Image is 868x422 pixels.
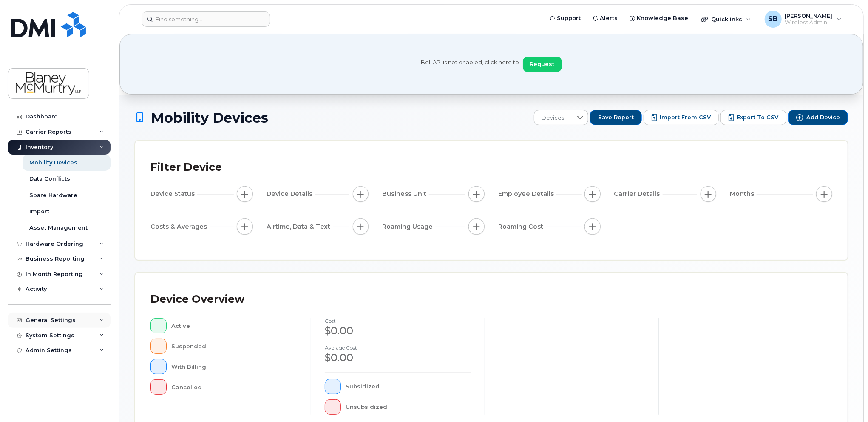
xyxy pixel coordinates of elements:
div: Cancelled [172,379,298,395]
h4: Average cost [325,345,471,350]
div: $0.00 [325,324,471,338]
span: Device Status [150,189,197,198]
span: Export to CSV [737,114,778,121]
h4: cost [325,318,471,324]
span: Business Unit [382,189,429,198]
span: Months [730,189,757,198]
span: Save Report [598,114,634,121]
span: Devices [534,110,572,126]
button: Export to CSV [720,110,786,125]
span: Device Details [267,189,315,198]
div: Subsidized [346,379,471,394]
button: Request [523,57,562,72]
span: Airtime, Data & Text [267,222,333,231]
button: Save Report [590,110,642,125]
div: Suspended [172,339,298,354]
div: Filter Device [150,156,222,178]
div: $0.00 [325,350,471,365]
span: Costs & Averages [150,222,210,231]
span: Request [530,60,555,68]
button: Add Device [788,110,848,125]
div: With Billing [172,359,298,374]
span: Mobility Devices [151,110,268,125]
span: Carrier Details [614,189,663,198]
span: Roaming Cost [498,222,546,231]
div: Device Overview [150,288,244,310]
span: Import from CSV [660,114,711,121]
span: Add Device [806,114,840,121]
span: Bell API is not enabled, click here to [421,58,519,72]
span: Employee Details [498,189,556,198]
span: Roaming Usage [382,222,435,231]
div: Active [172,318,298,333]
button: Import from CSV [644,110,719,125]
div: Unsubsidized [346,399,471,415]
